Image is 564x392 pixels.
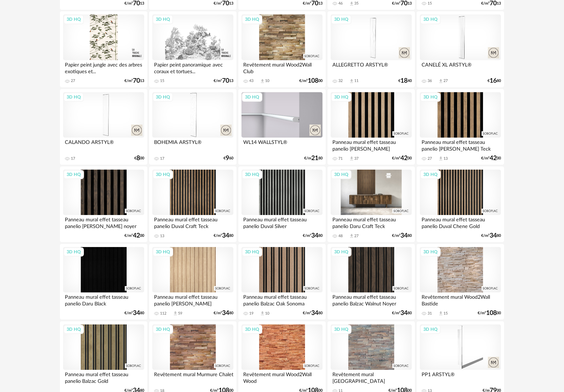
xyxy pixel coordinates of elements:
[149,244,237,320] a: 3D HQ Panneau mural effet tasseau panelio [PERSON_NAME] 112 Download icon 59 €/m²3480
[260,311,265,316] span: Download icon
[338,156,343,161] div: 71
[63,247,84,257] div: 3D HQ
[443,311,448,316] div: 15
[71,78,75,83] div: 27
[152,215,233,229] div: Panneau mural effet tasseau panelio Duval Craft Teck
[331,370,412,384] div: Revêtement mural [GEOGRAPHIC_DATA]
[152,370,233,384] div: Revêtement mural Murmure Chalet
[338,78,343,83] div: 32
[178,311,182,316] div: 59
[311,1,318,6] span: 70
[331,325,351,334] div: 3D HQ
[331,93,351,102] div: 3D HQ
[242,247,262,257] div: 3D HQ
[160,78,164,83] div: 15
[124,1,144,6] div: €/m² 13
[242,325,262,334] div: 3D HQ
[63,60,144,74] div: Papier peint jungle avec des arbres exotiques et...
[400,311,407,316] span: 34
[63,215,144,229] div: Panneau mural effet tasseau panelio [PERSON_NAME] noyer
[249,78,253,83] div: 43
[136,156,140,161] span: 8
[133,233,140,238] span: 42
[242,15,262,24] div: 3D HQ
[420,247,441,257] div: 3D HQ
[438,78,443,84] span: Download icon
[303,233,323,238] div: €/m² 80
[153,93,173,102] div: 3D HQ
[153,247,173,257] div: 3D HQ
[63,370,144,384] div: Panneau mural effet tasseau panelio Balzac Gold
[327,166,415,242] a: 3D HQ Panneau mural effet tasseau panelio Daru Craft Teck 48 Download icon 27 €/m²3480
[420,93,441,102] div: 3D HQ
[420,215,501,229] div: Panneau mural effet tasseau panelio Duval Chene Gold
[149,166,237,242] a: 3D HQ Panneau mural effet tasseau panelio Duval Craft Teck 13 €/m²3480
[354,234,358,239] div: 27
[303,311,323,316] div: €/m² 80
[327,11,415,87] a: 3D HQ ALLEGRETTO ARSTYL® 32 Download icon 11 €1840
[400,78,407,83] span: 18
[152,138,233,152] div: BOHEMIA ARSTYL®
[417,11,504,87] a: 3D HQ CANELÉ XL ARSTYL® 36 Download icon 27 €1680
[222,233,229,238] span: 34
[417,244,504,320] a: 3D HQ Revêtement mural Wood2Wall Bastide 31 Download icon 15 €/m²10800
[398,78,412,83] div: € 40
[160,311,166,316] div: 112
[173,311,178,316] span: Download icon
[63,292,144,306] div: Panneau mural effet tasseau panelio Daru Black
[349,1,354,6] span: Download icon
[133,78,140,83] span: 70
[153,15,173,24] div: 3D HQ
[428,1,432,6] div: 15
[160,156,164,161] div: 17
[420,15,441,24] div: 3D HQ
[71,156,75,161] div: 17
[299,78,323,83] div: €/m² 00
[443,156,448,161] div: 13
[222,311,229,316] span: 34
[238,89,326,165] a: 3D HQ WL14 WALLSTYL® €/m2180
[417,166,504,242] a: 3D HQ Panneau mural effet tasseau panelio Duval Chene Gold €/m²3480
[133,311,140,316] span: 34
[438,156,443,161] span: Download icon
[392,233,412,238] div: €/m² 80
[241,370,323,384] div: Revêtement mural Wood2Wall Wood
[481,156,501,161] div: €/m² 00
[420,370,501,384] div: PP1 ARSTYL®
[354,1,358,6] div: 35
[311,311,318,316] span: 34
[490,233,497,238] span: 34
[392,156,412,161] div: €/m² 00
[241,292,323,306] div: Panneau mural effet tasseau panelio Balzac Oak Sonoma
[331,138,412,152] div: Panneau mural effet tasseau panelio [PERSON_NAME]
[308,78,318,83] span: 108
[63,138,144,152] div: CALANDO ARSTYL®
[124,233,144,238] div: €/m² 00
[60,166,147,242] a: 3D HQ Panneau mural effet tasseau panelio [PERSON_NAME] noyer €/m²4200
[260,78,265,84] span: Download icon
[331,292,412,306] div: Panneau mural effet tasseau panelio Balzac Walnut Noyer
[238,244,326,320] a: 3D HQ Panneau mural effet tasseau panelio Balzac Oak Sonoma 19 Download icon 10 €/m²3480
[428,311,432,316] div: 31
[223,156,233,161] div: € 60
[311,156,318,161] span: 21
[226,156,229,161] span: 9
[63,93,84,102] div: 3D HQ
[490,1,497,6] span: 70
[331,60,412,74] div: ALLEGRETTO ARSTYL®
[327,89,415,165] a: 3D HQ Panneau mural effet tasseau panelio [PERSON_NAME] 71 Download icon 37 €/m²4200
[478,311,501,316] div: €/m² 00
[152,292,233,306] div: Panneau mural effet tasseau panelio [PERSON_NAME]
[63,170,84,179] div: 3D HQ
[392,1,412,6] div: €/m² 13
[486,311,497,316] span: 108
[400,233,407,238] span: 34
[241,138,323,152] div: WL14 WALLSTYL®
[481,1,501,6] div: €/m² 13
[222,78,229,83] span: 70
[124,78,144,83] div: €/m² 13
[149,89,237,165] a: 3D HQ BOHEMIA ARSTYL® 17 €960
[60,244,147,320] a: 3D HQ Panneau mural effet tasseau panelio Daru Black €/m²3480
[124,311,144,316] div: €/m² 80
[63,325,84,334] div: 3D HQ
